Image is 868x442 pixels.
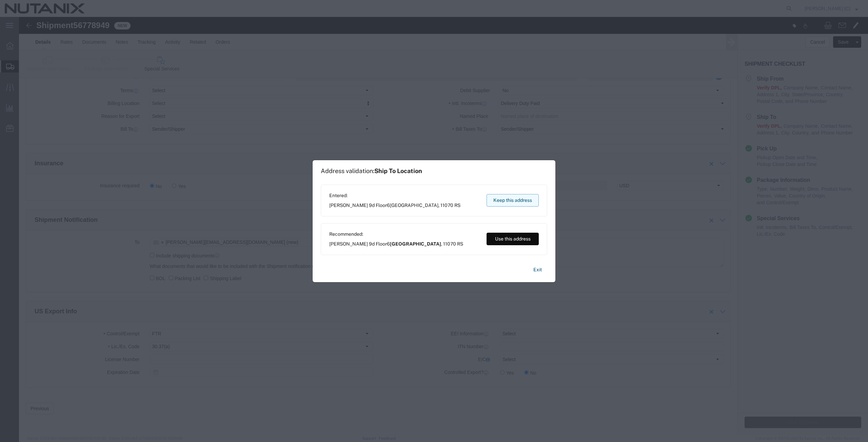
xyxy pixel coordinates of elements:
[329,202,460,209] span: [PERSON_NAME] 9d Floor6 ,
[528,264,547,276] button: Exit
[443,241,456,247] span: 11070
[440,203,453,208] span: 11070
[454,203,460,208] span: RS
[390,203,438,208] span: [GEOGRAPHIC_DATA]
[374,167,422,174] span: Ship To Location
[487,194,539,207] button: Keep this address
[457,241,463,247] span: RS
[487,233,539,245] button: Use this address
[321,167,422,175] h1: Address validation:
[329,240,463,248] span: [PERSON_NAME] 9d Floor6 ,
[329,231,463,238] span: Recommended:
[329,192,460,199] span: Entered:
[390,241,441,247] span: [GEOGRAPHIC_DATA]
